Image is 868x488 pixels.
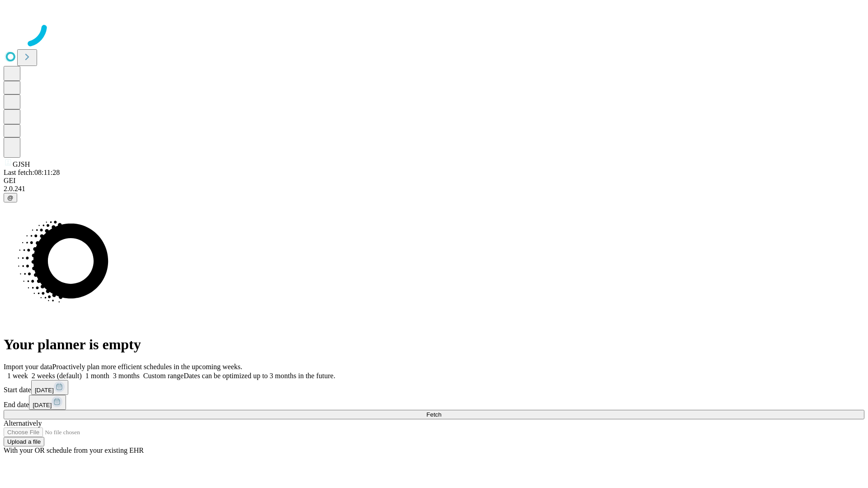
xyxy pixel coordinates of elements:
[85,372,109,380] span: 1 month
[4,336,864,353] h1: Your planner is empty
[4,410,864,419] button: Fetch
[4,380,864,395] div: Start date
[4,446,144,454] span: With your OR schedule from your existing EHR
[35,387,54,394] span: [DATE]
[29,395,66,410] button: [DATE]
[4,395,864,410] div: End date
[4,437,44,446] button: Upload a file
[4,177,864,185] div: GEI
[7,194,14,201] span: @
[4,193,17,202] button: @
[32,372,82,380] span: 2 weeks (default)
[13,160,30,168] span: GJSH
[52,363,242,371] span: Proactively plan more efficient schedules in the upcoming weeks.
[4,169,60,176] span: Last fetch: 08:11:28
[113,372,140,380] span: 3 months
[4,363,52,371] span: Import your data
[31,380,68,395] button: [DATE]
[4,419,42,427] span: Alternatively
[426,411,441,418] span: Fetch
[33,402,52,408] span: [DATE]
[143,372,184,380] span: Custom range
[184,372,335,380] span: Dates can be optimized up to 3 months in the future.
[7,372,28,380] span: 1 week
[4,185,864,193] div: 2.0.241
